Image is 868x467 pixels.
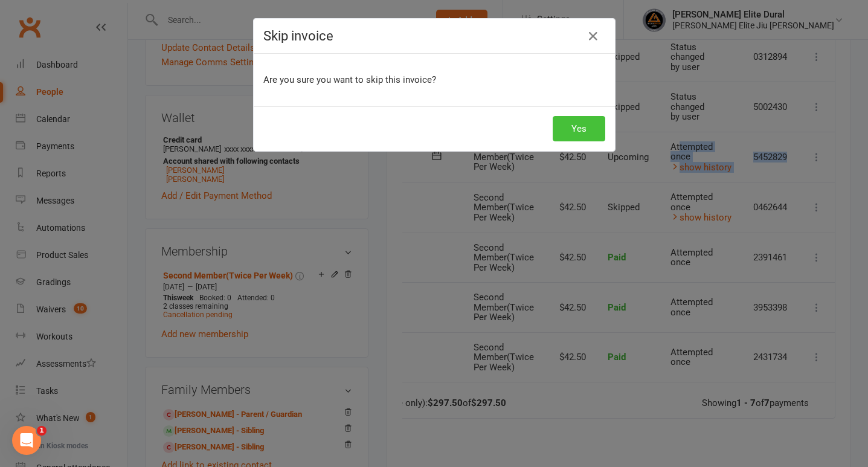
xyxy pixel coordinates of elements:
button: Close [583,27,603,46]
button: Yes [553,116,605,141]
iframe: Intercom live chat [12,426,41,455]
span: Are you sure you want to skip this invoice? [263,74,436,85]
span: 1 [37,426,47,436]
h4: Skip invoice [263,28,605,43]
